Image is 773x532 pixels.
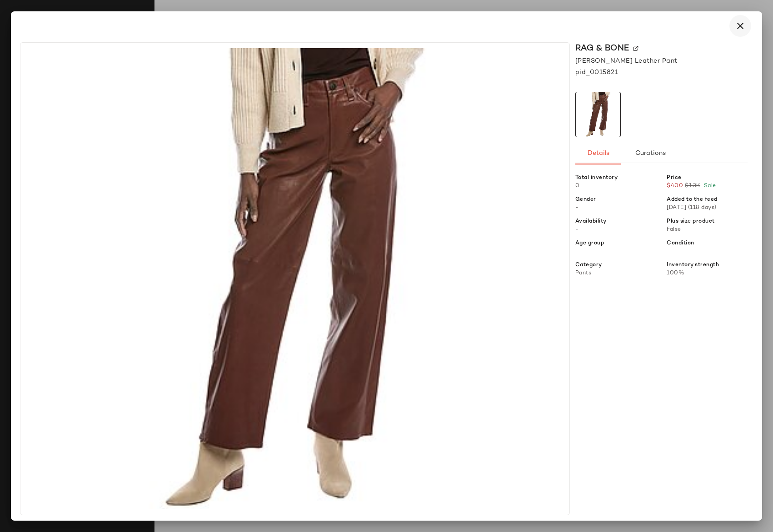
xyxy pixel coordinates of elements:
[575,205,579,211] span: -
[576,92,620,137] img: 1411493290_RLLC.jpg
[575,42,629,55] span: rag & bone
[575,239,604,248] span: Age group
[667,174,682,182] span: Price
[667,270,684,276] span: 100%
[667,239,694,248] span: Condition
[575,56,678,66] span: [PERSON_NAME] Leather Pant
[633,46,638,51] img: svg%3e
[575,249,579,254] span: -
[667,196,718,204] span: Added to the feed
[685,182,702,190] span: $1.3K
[575,68,618,77] span: pid_0015821
[575,183,580,189] span: 0
[667,218,715,226] span: Plus size product
[587,150,609,157] span: Details
[667,205,717,211] span: [DATE] (118 days)
[575,174,618,182] span: Total inventory
[575,218,607,226] span: Availability
[667,227,681,233] span: False
[635,150,666,157] span: Curations
[667,249,670,254] span: -
[26,48,564,509] img: 1411493290_RLLC.jpg
[575,196,596,204] span: Gender
[575,261,602,269] span: Category
[667,261,719,269] span: Inventory strength
[575,227,579,233] span: -
[667,182,685,190] span: $400
[575,270,592,276] span: Pants
[702,182,716,190] span: Sale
